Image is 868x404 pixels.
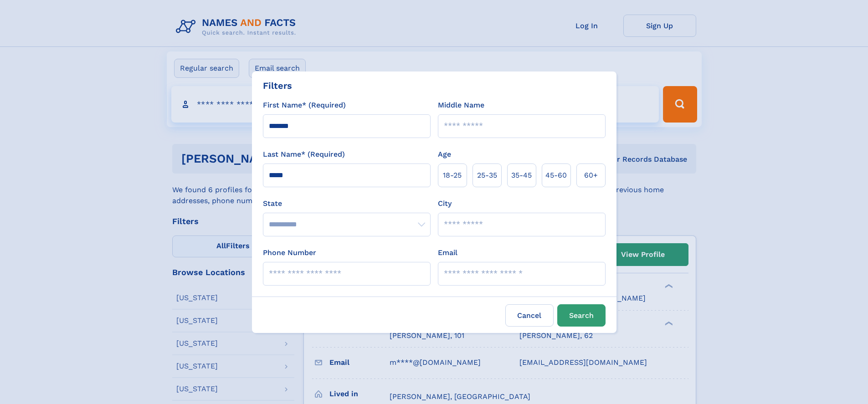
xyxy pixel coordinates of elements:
[505,304,554,327] label: Cancel
[438,247,457,258] label: Email
[263,247,316,258] label: Phone Number
[263,100,346,111] label: First Name* (Required)
[584,170,598,181] span: 60+
[263,79,292,92] div: Filters
[557,304,606,327] button: Search
[477,170,497,181] span: 25‑35
[438,198,452,209] label: City
[438,149,451,160] label: Age
[511,170,532,181] span: 35‑45
[263,149,345,160] label: Last Name* (Required)
[443,170,462,181] span: 18‑25
[263,198,431,209] label: State
[438,100,484,111] label: Middle Name
[545,170,567,181] span: 45‑60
